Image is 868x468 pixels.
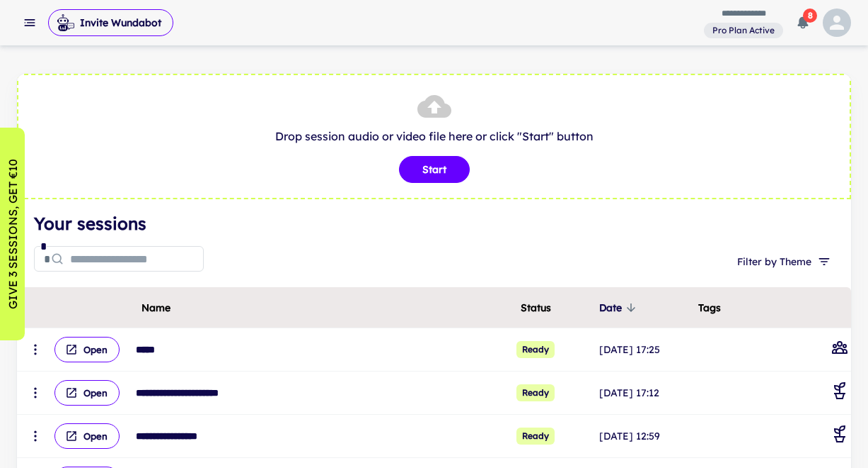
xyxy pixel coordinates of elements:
[516,384,555,401] span: Ready
[831,339,848,360] div: Group Session
[698,299,721,316] span: Tags
[516,341,555,358] span: Ready
[596,372,695,415] td: [DATE] 17:12
[731,249,834,274] button: Filter by Theme
[789,9,817,37] button: 8
[599,299,640,316] span: Date
[596,415,695,458] td: [DATE] 12:59
[48,9,173,37] span: Invite Wundabot to record a meeting
[596,328,695,372] td: [DATE] 17:25
[704,23,783,37] span: View and manage your current plan and billing details.
[803,9,817,23] span: 8
[33,128,835,145] p: Drop session audio or video file here or click "Start" button
[54,380,120,406] button: Open
[34,211,834,236] h4: Your sessions
[704,21,783,39] a: View and manage your current plan and billing details.
[54,423,120,449] button: Open
[141,299,170,316] span: Name
[831,382,848,403] div: Coaching
[707,24,780,37] span: Pro Plan Active
[516,428,555,445] span: Ready
[48,9,173,36] button: Invite Wundabot
[4,159,21,309] p: GIVE 3 SESSIONS, GET €10
[831,425,848,447] div: Coaching
[54,337,120,362] button: Open
[399,156,470,183] button: Start
[521,299,551,316] span: Status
